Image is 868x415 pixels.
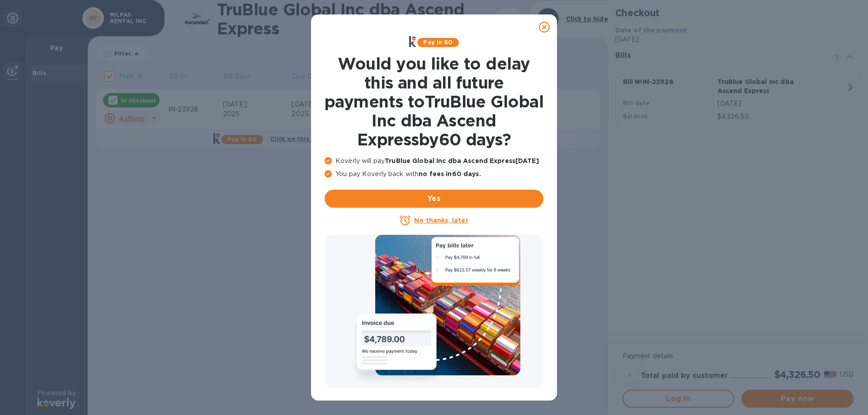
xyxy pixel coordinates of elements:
span: Yes [332,193,536,204]
b: no fees in 60 days . [419,170,481,177]
b: TruBlue Global Inc dba Ascend Express [DATE] [385,157,539,164]
u: No thanks, later [414,217,468,224]
p: Koverly will pay [325,156,543,166]
button: Yes [325,190,543,208]
b: Pay in 60 [423,39,453,46]
p: You pay Koverly back with [325,169,543,179]
h1: Would you like to delay this and all future payments to TruBlue Global Inc dba Ascend Express by ... [325,54,543,149]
